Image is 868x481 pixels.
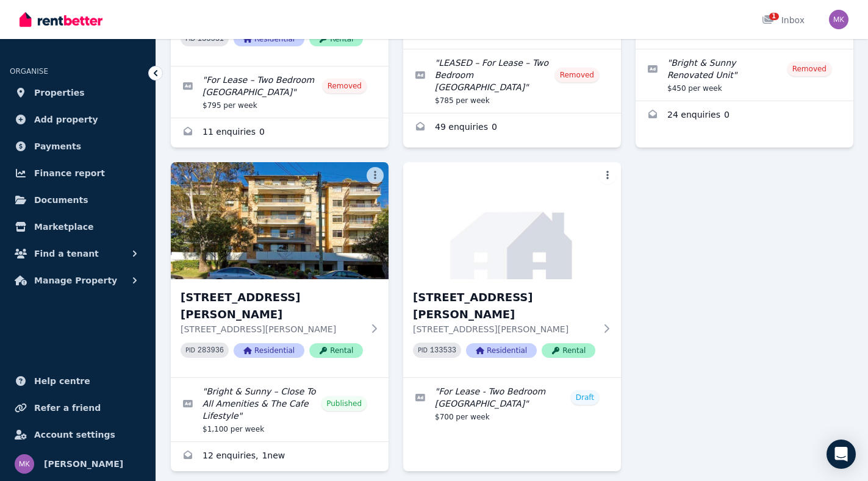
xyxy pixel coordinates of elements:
div: Open Intercom Messenger [827,440,856,469]
span: Manage Property [34,273,117,288]
code: 283936 [198,346,224,355]
img: Mahmood Khan [15,454,34,474]
p: [STREET_ADDRESS][PERSON_NAME] [413,323,595,335]
span: Rental [309,343,363,358]
a: Enquiries for 11/165 Avenue Road, Mosman [636,101,853,130]
span: Add property [34,112,98,127]
a: Properties [10,80,146,105]
a: 21/29 Gerard Street, Cremorne[STREET_ADDRESS][PERSON_NAME][STREET_ADDRESS][PERSON_NAME]PID 283936... [171,162,389,377]
small: PID [185,347,195,354]
span: Account settings [34,427,115,442]
a: Enquiries for 21/29 Gerard Street, Cremorne [171,442,389,471]
img: Mahmood Khan [829,10,848,29]
span: Rental [542,343,595,358]
a: Enquiries for 4/20 Gerard Street, Cremorne [171,118,389,148]
span: Find a tenant [34,246,99,261]
a: Marketplace [10,215,146,239]
a: Payments [10,134,146,159]
img: 46/9 Herbert Street, St Leonards [403,162,621,279]
code: 133533 [430,346,456,355]
a: Refer a friend [10,396,146,420]
span: Finance report [34,166,105,180]
button: Find a tenant [10,241,146,266]
a: Documents [10,188,146,212]
span: Payments [34,139,81,154]
span: 1 [769,13,779,20]
a: Edit listing: For Lease - Two Bedroom Unit, St Leonards NSW [403,378,621,429]
span: Refer a friend [34,401,101,415]
a: Edit listing: Bright & Sunny – Close To All Amenities & The Cafe Lifestyle [171,378,389,441]
a: 46/9 Herbert Street, St Leonards[STREET_ADDRESS][PERSON_NAME][STREET_ADDRESS][PERSON_NAME]PID 133... [403,162,621,377]
img: RentBetter [20,10,102,29]
button: More options [367,167,384,184]
img: 21/29 Gerard Street, Cremorne [171,162,389,279]
span: [PERSON_NAME] [44,457,123,471]
a: Help centre [10,369,146,393]
code: 133531 [198,35,224,43]
button: More options [599,167,616,184]
span: Help centre [34,374,90,388]
span: Marketplace [34,219,93,234]
button: Manage Property [10,268,146,293]
span: Documents [34,193,88,207]
a: Edit listing: Bright & Sunny Renovated Unit [636,49,853,101]
a: Enquiries for 6A/74 Prince Street, Mosman [403,113,621,143]
h3: [STREET_ADDRESS][PERSON_NAME] [413,289,595,323]
a: Add property [10,107,146,132]
a: Edit listing: LEASED – For Lease – Two Bedroom Unit, Mosman NSW [403,49,621,113]
span: Properties [34,85,85,100]
span: ORGANISE [10,67,48,76]
a: Finance report [10,161,146,185]
a: Account settings [10,422,146,447]
a: Edit listing: For Lease – Two Bedroom Unit, Cremorne NSW [171,66,389,118]
p: [STREET_ADDRESS][PERSON_NAME] [181,323,363,335]
small: PID [418,347,428,354]
span: Residential [234,343,304,358]
span: Residential [466,343,537,358]
h3: [STREET_ADDRESS][PERSON_NAME] [181,289,363,323]
div: Inbox [762,14,805,26]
